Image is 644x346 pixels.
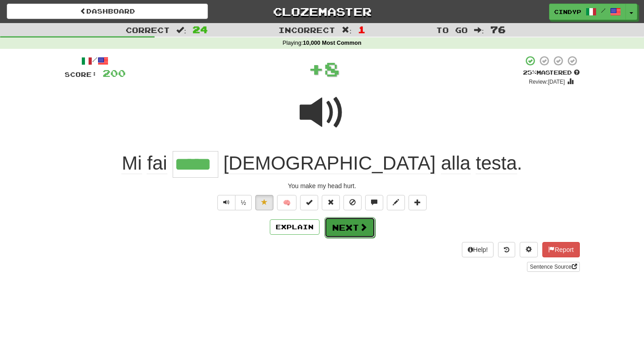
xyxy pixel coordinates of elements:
[490,24,506,35] span: 76
[193,24,208,35] span: 24
[235,195,252,210] button: ½
[223,152,436,174] span: [DEMOGRAPHIC_DATA]
[474,26,484,34] span: :
[601,7,606,14] span: /
[358,24,366,35] span: 1
[103,67,126,79] span: 200
[255,195,273,210] button: Unfavorite sentence (alt+f)
[217,195,235,210] button: Play sentence audio (ctl+space)
[277,195,296,210] button: 🧠
[542,242,579,257] button: Report
[278,25,335,34] span: Incorrect
[270,219,320,235] button: Explain
[436,25,468,34] span: To go
[365,195,383,210] button: Discuss sentence (alt+u)
[554,8,581,16] span: cindyp
[221,4,423,19] a: Clozemaster
[303,40,361,46] strong: 10,000 Most Common
[498,242,515,257] button: Round history (alt+y)
[549,4,626,20] a: cindyp /
[529,79,565,85] small: Review: [DATE]
[308,55,324,82] span: +
[523,69,536,76] span: 25 %
[409,195,427,210] button: Add to collection (alt+a)
[65,71,97,78] span: Score:
[300,195,318,210] button: Set this sentence to 100% Mastered (alt+m)
[462,242,494,257] button: Help!
[523,69,580,77] div: Mastered
[126,25,170,34] span: Correct
[65,55,126,66] div: /
[218,152,522,174] span: .
[216,195,252,210] div: Text-to-speech controls
[65,181,580,190] div: You make my head hurt.
[324,57,340,80] span: 8
[387,195,405,210] button: Edit sentence (alt+d)
[324,217,375,238] button: Next
[527,262,579,272] a: Sentence Source
[147,152,167,174] span: fai
[176,26,186,34] span: :
[322,195,340,210] button: Reset to 0% Mastered (alt+r)
[441,152,470,174] span: alla
[476,152,517,174] span: testa
[343,195,362,210] button: Ignore sentence (alt+i)
[122,152,141,174] span: Mi
[7,4,208,19] a: Dashboard
[342,26,352,34] span: :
